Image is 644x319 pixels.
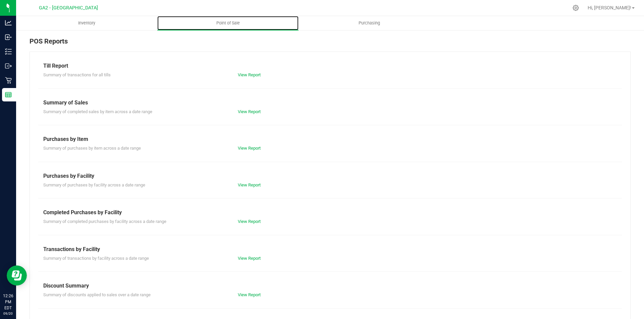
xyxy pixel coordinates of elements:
[299,16,440,30] a: Purchasing
[3,293,13,311] p: 12:26 PM EDT
[5,34,12,41] inline-svg: Inbound
[43,292,151,297] span: Summary of discounts applied to sales over a date range
[3,311,13,316] p: 09/20
[43,182,145,187] span: Summary of purchases by facility across a date range
[238,219,261,224] a: View Report
[43,256,149,261] span: Summary of transactions by facility across a date range
[588,5,631,10] span: Hi, [PERSON_NAME]!
[16,16,157,30] a: Inventory
[43,72,111,77] span: Summary of transactions for all tills
[572,5,580,11] div: Manage settings
[7,265,27,286] iframe: Resource center
[43,219,166,224] span: Summary of completed purchases by facility across a date range
[43,209,617,217] div: Completed Purchases by Facility
[5,19,12,26] inline-svg: Analytics
[43,99,617,107] div: Summary of Sales
[157,16,299,30] a: Point of Sale
[39,5,98,11] span: GA2 - [GEOGRAPHIC_DATA]
[238,292,261,297] a: View Report
[238,182,261,187] a: View Report
[30,36,631,52] div: POS Reports
[43,245,617,253] div: Transactions by Facility
[5,63,12,69] inline-svg: Outbound
[5,91,12,98] inline-svg: Reports
[238,256,261,261] a: View Report
[43,146,141,151] span: Summary of purchases by item across a date range
[5,48,12,55] inline-svg: Inventory
[5,77,12,84] inline-svg: Retail
[43,62,617,70] div: Till Report
[350,20,389,26] span: Purchasing
[43,282,617,290] div: Discount Summary
[238,109,261,114] a: View Report
[207,20,249,26] span: Point of Sale
[43,135,617,143] div: Purchases by Item
[43,172,617,180] div: Purchases by Facility
[238,72,261,77] a: View Report
[69,20,104,26] span: Inventory
[238,146,261,151] a: View Report
[43,109,152,114] span: Summary of completed sales by item across a date range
